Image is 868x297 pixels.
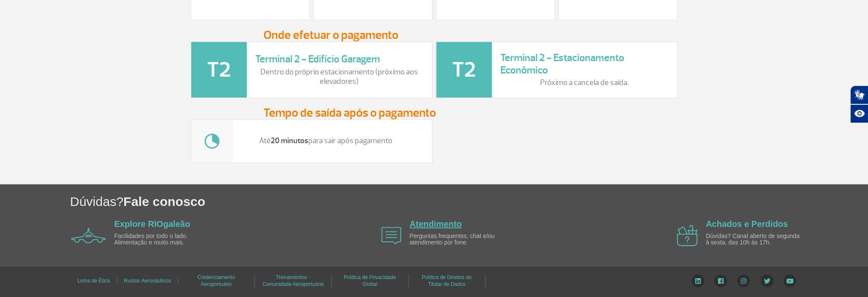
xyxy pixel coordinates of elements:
a: Política de Privacidade Global [344,271,396,290]
p: Próximo a cancela de saída. [500,78,669,88]
img: Instagram [737,274,750,287]
img: Facebook [714,274,727,287]
img: t2-icone.png [191,42,247,97]
a: Linha de Ética [77,275,110,287]
a: Política de Direitos do Titular de Dados [422,271,472,290]
a: Ruídos Aeronáuticos [124,275,171,287]
p: Até para sair após pagamento [242,136,410,146]
img: airplane icon [381,227,401,244]
img: airplane icon [71,228,106,243]
button: Abrir tradutor de língua de sinais. [850,85,868,104]
h3: Terminal 2 - Edifício Garagem [255,53,424,65]
img: airplane icon [677,225,698,246]
p: Dúvidas? Canal aberto de segunda à sexta, das 10h às 17h. [706,233,804,246]
span: Fale conosco [123,194,205,209]
a: Atendimento [409,219,462,229]
a: Credenciamento Aeroportuário [197,271,235,290]
a: Achados e Perdidos [706,219,788,229]
p: Perguntas frequentes, chat e/ou atendimento por fone. [409,233,508,246]
img: tempo.jpg [191,120,233,162]
img: LinkedIn [691,274,704,287]
a: Treinamentos - Comunidade Aeroportuária [263,271,324,290]
button: Abrir recursos assistivos. [850,104,868,123]
div: Plugin de acessibilidade da Hand Talk. [850,85,868,123]
p: Facilidades por todo o lado. Alimentação e muito mais. [114,233,213,246]
strong: 20 minutos [271,136,308,146]
p: Dentro do próprio estacionamento (próximo aos elevadores) [255,68,424,86]
h3: Tempo de saída após o pagamento [263,106,605,119]
img: Twitter [760,274,774,287]
h1: Dúvidas? [70,193,868,210]
img: YouTube [783,274,796,287]
h3: Onde efetuar o pagamento [263,29,605,41]
img: t2-icone.png [436,42,492,97]
h3: Terminal 2 - Estacionamento Econômico [500,52,669,76]
a: Explore RIOgaleão [114,219,190,229]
